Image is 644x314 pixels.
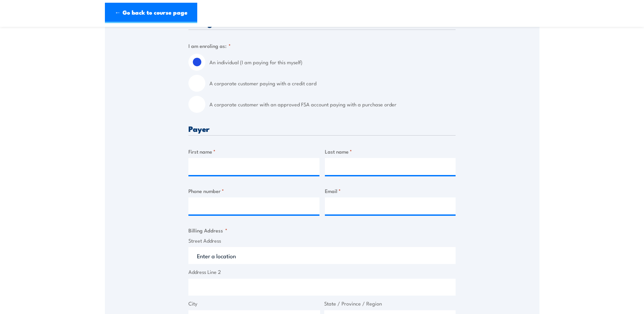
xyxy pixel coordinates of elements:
label: Email [325,187,456,195]
a: ← Go back to course page [105,3,197,23]
label: Last name [325,147,456,155]
label: First name [188,147,319,155]
input: Enter a location [188,247,456,264]
legend: Billing Address [188,226,227,234]
label: A corporate customer with an approved FSA account paying with a purchase order [209,96,456,113]
h3: Billing details [188,19,456,27]
label: An individual (I am paying for this myself) [209,54,456,71]
label: City [188,300,320,308]
label: State / Province / Region [324,300,456,308]
legend: I am enroling as: [188,42,231,50]
h3: Payer [188,125,456,133]
label: Address Line 2 [188,268,456,276]
label: A corporate customer paying with a credit card [209,75,456,92]
label: Street Address [188,237,456,245]
label: Phone number [188,187,319,195]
